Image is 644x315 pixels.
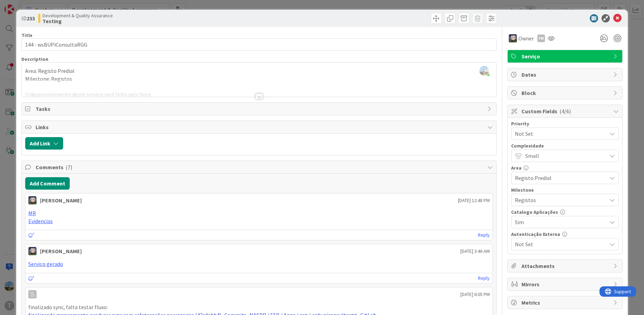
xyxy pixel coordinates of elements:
div: [PERSON_NAME] [40,196,82,204]
span: ID [21,14,35,22]
span: Metrics [521,298,610,307]
a: Reply [478,274,490,283]
span: Small [525,151,603,161]
span: Not Set [515,239,603,249]
span: Custom Fields [521,107,610,115]
span: Support [14,1,31,9]
span: Links [36,123,484,131]
span: Attachments [521,262,610,270]
span: Registos [515,195,603,205]
span: Serviço [521,52,610,60]
p: Milestone: Registos [25,75,493,83]
span: ( 4/6 ) [559,108,571,115]
a: MR [28,210,36,217]
button: Add Comment [25,177,70,190]
img: LS [28,196,37,204]
a: Reply [478,231,490,239]
div: Priority [511,121,619,126]
a: Serviço gerado [28,260,63,267]
button: Add Link [25,137,63,150]
span: Not Set [515,129,603,139]
span: [DATE] 6:05 PM [460,291,490,298]
a: Evidencias [28,218,53,225]
div: Complexidade [511,143,619,148]
span: Comments [36,163,484,171]
div: FM [537,35,545,42]
div: Autenticação Externa [511,232,619,237]
span: Development & Quality Assurance [42,13,113,18]
span: Description [21,56,48,62]
div: Milestone [511,188,619,192]
span: Dates [521,70,610,79]
img: LS [509,34,517,42]
b: 233 [27,15,35,22]
span: Mirrors [521,280,610,288]
span: ( 7 ) [66,164,72,171]
span: Tasks [36,105,484,113]
p: Area: Registo Predial [25,67,493,75]
span: Block [521,89,610,97]
img: rbRSAc01DXEKpQIPCc1LpL06ElWUjD6K.png [479,66,489,76]
span: [DATE] 3:46 AM [460,248,490,255]
div: Catalogo Aplicações [511,210,619,214]
div: Area [511,165,619,170]
span: Sim [515,217,603,227]
label: Title [21,32,32,38]
span: Registo Predial [515,173,603,183]
span: [DATE] 12:48 PM [458,197,490,204]
input: type card name here... [21,38,497,51]
div: [PERSON_NAME] [40,247,82,255]
p: finalizado sync, falta testar fluxo: [28,303,490,311]
span: Owner [518,34,534,42]
img: LS [28,247,37,255]
b: Testing [42,18,113,24]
